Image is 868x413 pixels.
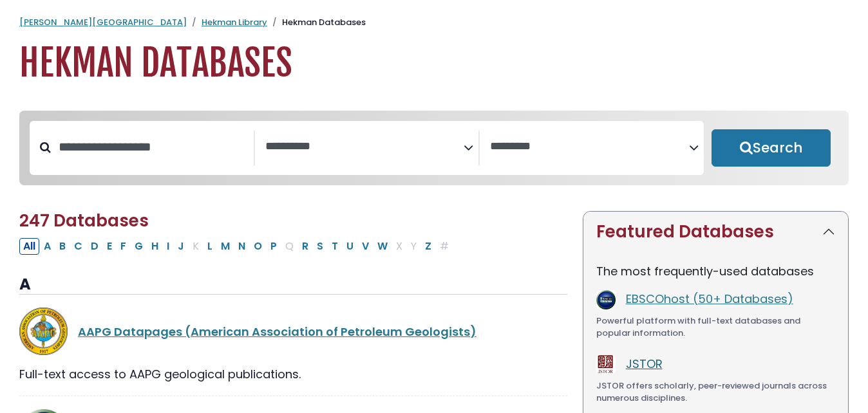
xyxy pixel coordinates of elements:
[174,238,188,255] button: Filter Results J
[202,16,267,28] a: Hekman Library
[626,291,793,307] a: EBSCOhost (50+ Databases)
[328,238,342,255] button: Filter Results T
[712,129,831,167] button: Submit for Search Results
[131,238,147,255] button: Filter Results G
[203,238,216,255] button: Filter Results L
[250,238,266,255] button: Filter Results O
[19,365,567,383] div: Full-text access to AAPG geological publications.
[19,42,849,85] h1: Hekman Databases
[421,238,435,255] button: Filter Results Z
[19,16,849,29] nav: breadcrumb
[596,380,835,405] div: JSTOR offers scholarly, peer-reviewed journals across numerous disciplines.
[51,136,254,158] input: Search database by title or keyword
[19,209,149,232] span: 247 Databases
[19,16,187,28] a: [PERSON_NAME][GEOGRAPHIC_DATA]
[163,238,173,255] button: Filter Results I
[234,238,249,255] button: Filter Results N
[313,238,327,255] button: Filter Results S
[55,238,70,255] button: Filter Results B
[70,238,86,255] button: Filter Results C
[147,238,162,255] button: Filter Results H
[19,111,849,185] nav: Search filters
[583,212,848,252] button: Featured Databases
[267,238,281,255] button: Filter Results P
[117,238,130,255] button: Filter Results F
[358,238,373,255] button: Filter Results V
[19,275,567,295] h3: A
[265,140,464,154] textarea: Search
[19,237,454,253] div: Alpha-list to filter by first letter of database name
[490,140,689,154] textarea: Search
[87,238,102,255] button: Filter Results D
[596,315,835,340] div: Powerful platform with full-text databases and popular information.
[596,262,835,280] p: The most frequently-used databases
[78,324,476,340] a: AAPG Datapages (American Association of Petroleum Geologists)
[373,238,392,255] button: Filter Results W
[626,356,663,372] a: JSTOR
[103,238,116,255] button: Filter Results E
[40,238,55,255] button: Filter Results A
[19,238,39,255] button: All
[298,238,312,255] button: Filter Results R
[217,238,234,255] button: Filter Results M
[267,16,366,29] li: Hekman Databases
[343,238,357,255] button: Filter Results U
